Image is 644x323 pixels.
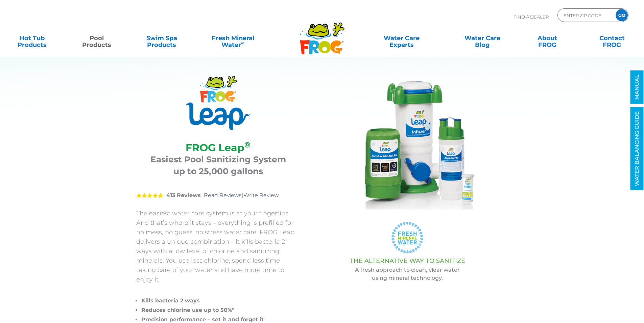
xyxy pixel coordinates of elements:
[141,305,300,315] li: Reduces chlorine use up to 50%*
[136,209,300,284] p: The easiest water care system is at your fingertips. And that’s where it stays – everything is pr...
[204,192,242,198] a: Read Reviews
[7,31,57,45] a: Hot TubProducts
[630,71,644,104] a: MANUAL
[241,40,244,46] sup: ∞
[141,296,300,305] li: Kills bacteria 2 ways
[145,154,292,177] h3: Easiest Pool Sanitizing System up to 25,000 gallons
[137,31,187,45] a: Swim SpaProducts
[72,31,122,45] a: PoolProducts
[136,193,163,198] span: 5
[136,182,300,209] div: |
[522,31,572,45] a: AboutFROG
[166,192,201,198] strong: 413 Reviews
[317,258,498,264] h3: THE ALTERNATIVE WAY TO SANITIZE
[244,140,251,150] sup: ®
[186,76,250,130] img: Product Logo
[145,142,292,154] h2: FROG Leap
[616,9,628,21] input: GO
[243,192,279,198] a: Write Review
[201,31,264,45] a: Fresh MineralWater∞
[514,8,549,25] p: Find A Dealer
[296,14,348,55] img: Frog Products Logo
[361,31,443,45] a: Water CareExperts
[317,266,498,282] p: A fresh approach to clean, clear water using mineral technology.
[630,107,644,190] a: WATER BALANCING GUIDE
[457,31,507,45] a: Water CareBlog
[587,31,637,45] a: ContactFROG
